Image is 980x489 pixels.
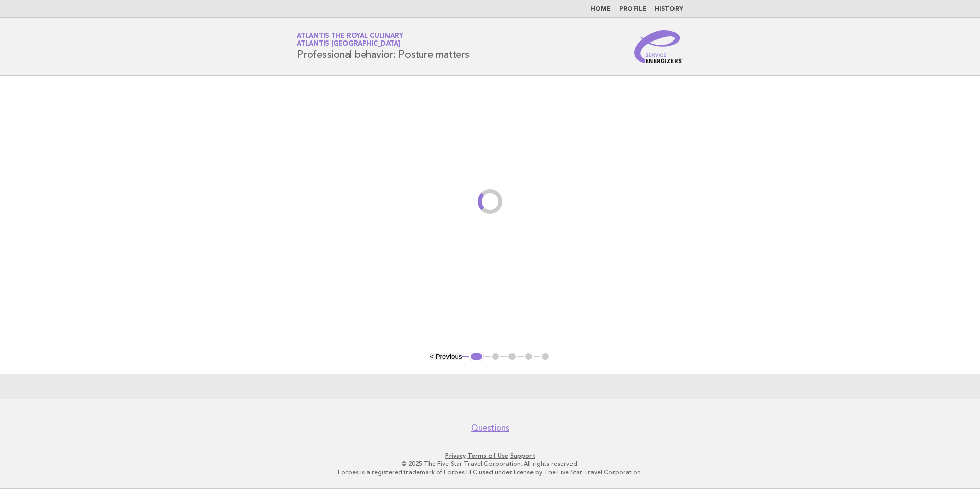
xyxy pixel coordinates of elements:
a: Profile [619,6,646,12]
a: Support [510,452,535,459]
span: Atlantis [GEOGRAPHIC_DATA] [297,41,400,48]
h1: Professional behavior: Posture matters [297,33,469,60]
a: History [655,6,683,12]
p: · · [176,452,804,460]
a: Home [590,6,611,12]
a: Privacy [445,452,466,459]
p: © 2025 The Five Star Travel Corporation. All rights reserved. [176,460,804,468]
a: Questions [471,423,509,433]
p: Forbes is a registered trademark of Forbes LLC used under license by The Five Star Travel Corpora... [176,468,804,476]
a: Atlantis the Royal CulinaryAtlantis [GEOGRAPHIC_DATA] [297,33,403,47]
a: Terms of Use [467,452,508,459]
img: Service Energizers [634,30,683,63]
